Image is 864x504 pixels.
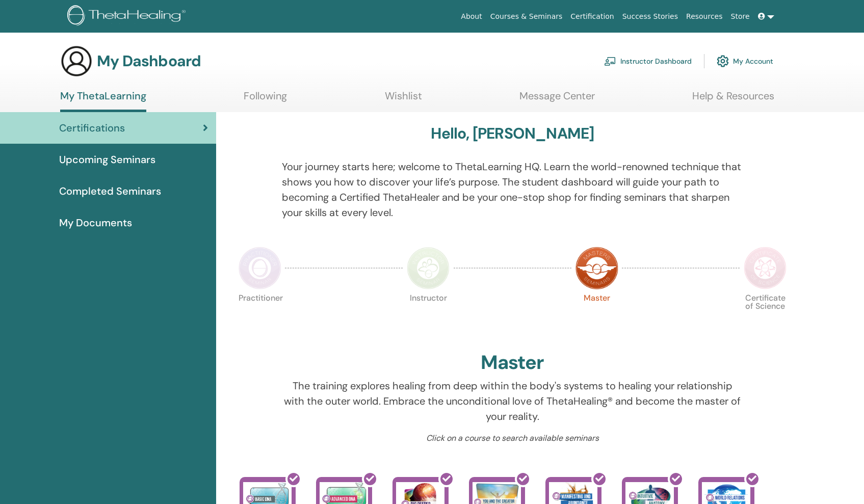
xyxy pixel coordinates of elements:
[282,432,743,444] p: Click on a course to search available seminars
[566,7,618,26] a: Certification
[60,45,93,77] img: generic-user-icon.jpg
[67,5,189,28] img: logo.png
[692,90,774,110] a: Help & Resources
[59,152,155,167] span: Upcoming Seminars
[97,52,201,70] h3: My Dashboard
[282,159,743,220] p: Your journey starts here; welcome to ThetaLearning HQ. Learn the world-renowned technique that sh...
[744,294,787,337] p: Certificate of Science
[59,183,161,199] span: Completed Seminars
[519,90,595,110] a: Message Center
[481,351,544,375] h2: Master
[407,247,450,289] img: Instructor
[618,7,682,26] a: Success Stories
[59,120,125,136] span: Certifications
[239,247,281,289] img: Practitioner
[682,7,727,26] a: Resources
[575,294,618,337] p: Master
[604,50,692,72] a: Instructor Dashboard
[717,52,729,70] img: cog.svg
[604,57,616,66] img: chalkboard-teacher.svg
[727,7,754,26] a: Store
[60,90,146,112] a: My ThetaLearning
[717,50,773,72] a: My Account
[239,294,281,337] p: Practitioner
[282,378,743,424] p: The training explores healing from deep within the body's systems to healing your relationship wi...
[59,215,132,230] span: My Documents
[744,247,787,289] img: Certificate of Science
[385,90,422,110] a: Wishlist
[244,90,287,110] a: Following
[431,124,594,143] h3: Hello, [PERSON_NAME]
[407,294,450,337] p: Instructor
[575,247,618,289] img: Master
[486,7,567,26] a: Courses & Seminars
[457,7,486,26] a: About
